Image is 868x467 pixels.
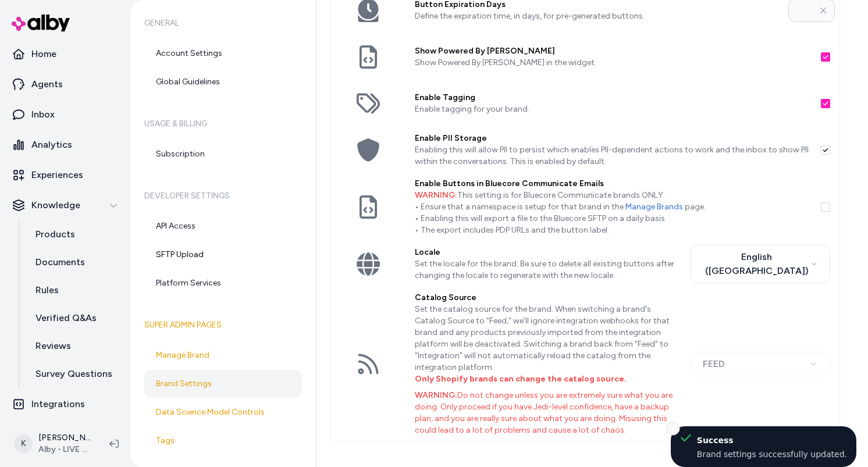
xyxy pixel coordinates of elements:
[415,390,681,436] p: Do not change unless you are extremely sure what you are doing. Only proceed if you have Jedi-lev...
[625,202,683,212] a: Manage Brands
[415,304,681,385] p: Set the catalog source for the brand. When switching a brand's Catalog Source to “Feed,” we'll ig...
[415,190,457,200] span: WARNING:
[31,47,56,61] p: Home
[35,227,75,241] p: Products
[14,434,33,453] span: K
[144,269,302,297] a: Platform Services
[31,198,80,212] p: Knowledge
[38,444,91,455] span: Alby - LIVE on [DOMAIN_NAME]
[144,7,302,40] h6: General
[144,140,302,168] a: Subscription
[144,427,302,455] a: Tags
[415,374,627,384] b: Only Shopify brands can change the catalog source.
[5,161,126,189] a: Experiences
[144,68,302,96] a: Global Guidelines
[144,40,302,67] a: Account Settings
[24,248,126,276] a: Documents
[5,101,126,129] a: Inbox
[415,247,681,258] label: Locale
[415,190,812,236] p: This setting is for Bluecore Communicate brands ONLY. • Ensure that a namespace is setup for that...
[24,360,126,388] a: Survey Questions
[415,178,812,190] label: Enable Buttons in Bluecore Communicate Emails
[24,276,126,304] a: Rules
[24,332,126,360] a: Reviews
[144,108,302,140] h6: Usage & Billing
[415,292,681,304] label: Catalog Source
[35,255,85,269] p: Documents
[144,241,302,269] a: SFTP Upload
[415,57,812,69] p: Show Powered By [PERSON_NAME] in the widget.
[144,398,302,426] a: Data Science Model Controls
[415,390,457,400] span: Warning:
[31,168,83,182] p: Experiences
[38,432,91,444] p: [PERSON_NAME]
[5,390,126,418] a: Integrations
[415,45,812,57] label: Show Powered By [PERSON_NAME]
[144,309,302,341] h6: Super Admin Pages
[24,220,126,248] a: Products
[35,311,97,325] p: Verified Q&As
[415,92,812,104] label: Enable Tagging
[697,433,847,447] div: Success
[5,191,126,219] button: Knowledge
[24,304,126,332] a: Verified Q&As
[144,370,302,398] a: Brand Settings
[144,341,302,369] a: Manage Brand
[415,144,812,167] p: Enabling this will allow PII to persist which enables PII-dependent actions to work and the inbox...
[415,10,779,22] p: Define the expiration time, in days, for pre-generated buttons.
[35,283,59,297] p: Rules
[12,15,70,31] img: alby Logo
[5,40,126,68] a: Home
[35,339,71,353] p: Reviews
[415,258,681,281] p: Set the locale for the brand. Be sure to delete all existing buttons after changing the locale to...
[415,133,812,144] label: Enable PII Storage
[5,131,126,159] a: Analytics
[31,138,72,152] p: Analytics
[144,212,302,240] a: API Access
[697,448,847,460] div: Brand settings successfully updated.
[31,77,63,91] p: Agents
[144,180,302,212] h6: Developer Settings
[31,397,85,411] p: Integrations
[415,104,812,115] p: Enable tagging for your brand.
[35,367,112,381] p: Survey Questions
[7,425,100,462] button: K[PERSON_NAME]Alby - LIVE on [DOMAIN_NAME]
[31,108,55,122] p: Inbox
[666,422,680,436] button: Close toast
[5,70,126,98] a: Agents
